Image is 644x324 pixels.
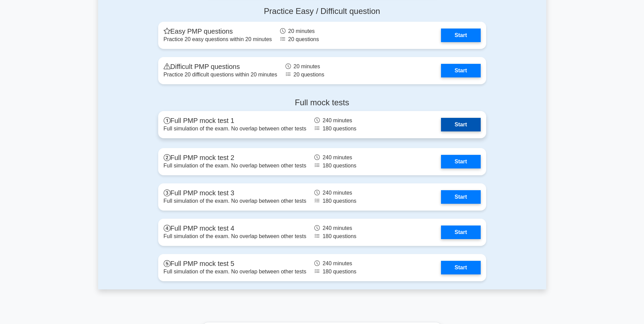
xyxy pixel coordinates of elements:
[441,190,480,204] a: Start
[158,6,486,16] h4: Practice Easy / Difficult question
[441,118,480,131] a: Start
[441,261,480,274] a: Start
[441,64,480,77] a: Start
[441,226,480,239] a: Start
[441,155,480,168] a: Start
[441,29,480,42] a: Start
[158,98,486,108] h4: Full mock tests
